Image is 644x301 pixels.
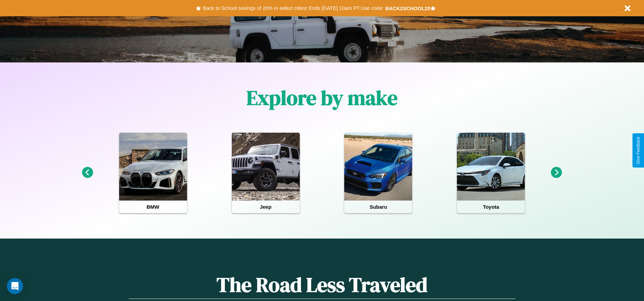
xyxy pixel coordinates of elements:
[246,84,398,112] h1: Explore by make
[636,137,641,164] div: Give Feedback
[344,201,412,213] h4: Subaru
[7,278,23,294] iframe: Intercom live chat
[201,3,385,13] button: Back to School savings of 20% in select cities! Ends [DATE] 10am PT.Use code:
[129,271,515,299] h1: The Road Less Traveled
[457,201,525,213] h4: Toyota
[232,201,300,213] h4: Jeep
[119,201,187,213] h4: BMW
[385,5,430,11] b: BACK2SCHOOL20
